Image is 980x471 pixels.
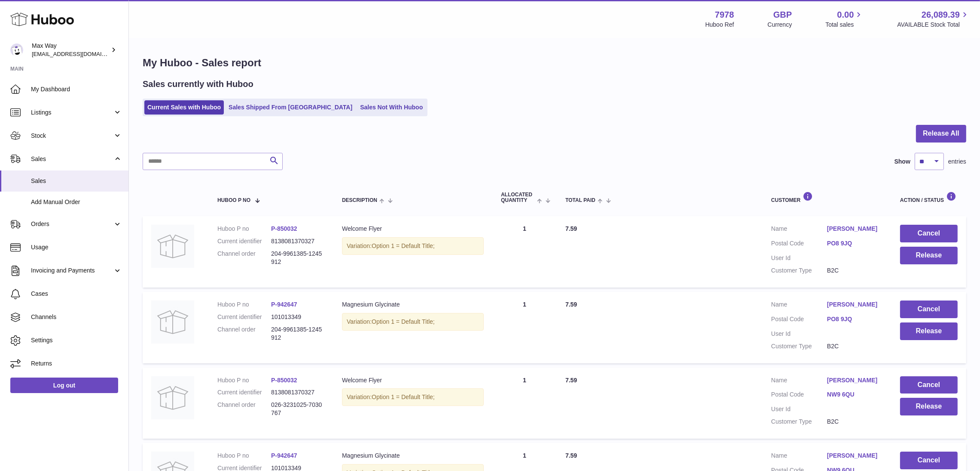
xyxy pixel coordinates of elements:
span: My Dashboard [31,85,122,93]
div: Magnesium Glycinate [342,452,484,460]
dt: User Id [771,330,827,338]
img: no-photo.jpg [151,376,194,419]
span: Stock [31,132,113,140]
span: Option 1 = Default Title; [372,394,435,400]
dt: Current identifier [217,237,271,245]
dd: 8138081370327 [271,388,325,397]
img: Max@LongevityBox.co.uk [10,43,23,56]
span: [EMAIL_ADDRESS][DOMAIN_NAME] [32,50,126,57]
dt: Huboo P no [217,301,271,309]
dt: User Id [771,405,827,413]
dt: Name [771,301,827,311]
a: 26,089.39 AVAILABLE Stock Total [897,9,970,29]
div: Currency [768,21,792,29]
dt: Channel order [217,250,271,266]
td: 1 [492,292,557,363]
td: 1 [492,368,557,439]
span: Usage [31,243,122,251]
h2: Sales currently with Huboo [143,78,253,90]
span: 7.59 [565,225,577,232]
a: [PERSON_NAME] [827,225,883,233]
dd: 8138081370327 [271,237,325,245]
a: [PERSON_NAME] [827,376,883,384]
span: Listings [31,108,113,117]
span: 7.59 [565,301,577,308]
a: Sales Shipped From [GEOGRAPHIC_DATA] [226,100,355,115]
h1: My Huboo - Sales report [143,56,966,70]
dd: 204-9961385-1245912 [271,325,325,342]
span: Option 1 = Default Title; [372,318,435,325]
span: Total sales [825,21,864,29]
span: Settings [31,336,122,344]
span: Total paid [565,198,595,203]
div: Variation: [342,388,484,406]
span: 7.59 [565,452,577,459]
span: Orders [31,220,113,228]
button: Release [900,398,958,415]
button: Cancel [900,376,958,394]
div: Variation: [342,237,484,255]
a: PO8 9JQ [827,239,883,248]
img: no-photo.jpg [151,301,194,344]
dd: B2C [827,342,883,350]
span: Invoicing and Payments [31,266,113,275]
span: 0.00 [837,9,854,21]
span: AVAILABLE Stock Total [897,21,970,29]
span: 26,089.39 [922,9,960,21]
a: P-942647 [271,452,297,459]
a: Log out [10,378,118,393]
dt: Current identifier [217,388,271,397]
img: no-photo.jpg [151,225,194,268]
div: Action / Status [900,192,958,203]
dt: Customer Type [771,342,827,350]
span: Option 1 = Default Title; [372,242,435,249]
button: Cancel [900,452,958,469]
button: Cancel [900,225,958,242]
strong: GBP [773,9,792,21]
span: entries [948,158,966,166]
span: Description [342,198,377,203]
dt: Customer Type [771,266,827,275]
div: Huboo Ref [705,21,734,29]
span: ALLOCATED Quantity [501,192,535,203]
dt: Huboo P no [217,225,271,233]
dd: 101013349 [271,313,325,321]
dt: Current identifier [217,313,271,321]
div: Magnesium Glycinate [342,301,484,309]
dt: Customer Type [771,418,827,426]
div: Welcome Flyer [342,225,484,233]
button: Release [900,322,958,340]
a: PO8 9JQ [827,315,883,323]
dd: B2C [827,418,883,426]
dt: Postal Code [771,390,827,401]
span: Sales [31,155,113,163]
div: Max Way [32,42,109,58]
span: 7.59 [565,377,577,384]
dd: 026-3231025-7030767 [271,401,325,417]
a: NW9 6QU [827,390,883,399]
button: Cancel [900,301,958,318]
button: Release All [916,125,966,143]
a: [PERSON_NAME] [827,452,883,460]
dt: Channel order [217,325,271,342]
dt: Postal Code [771,239,827,250]
dd: 204-9961385-1245912 [271,250,325,266]
div: Variation: [342,313,484,331]
a: Current Sales with Huboo [144,100,224,115]
span: Cases [31,290,122,298]
dd: B2C [827,266,883,275]
a: P-850032 [271,377,297,384]
a: P-850032 [271,225,297,232]
dt: User Id [771,254,827,262]
dt: Name [771,376,827,387]
span: Huboo P no [217,198,250,203]
strong: 7978 [715,9,734,21]
div: Welcome Flyer [342,376,484,384]
dt: Huboo P no [217,452,271,460]
td: 1 [492,216,557,288]
dt: Channel order [217,401,271,417]
a: [PERSON_NAME] [827,301,883,309]
span: Add Manual Order [31,198,122,206]
a: 0.00 Total sales [825,9,864,29]
a: P-942647 [271,301,297,308]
